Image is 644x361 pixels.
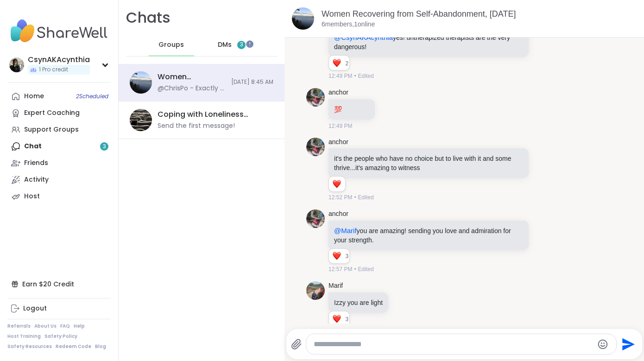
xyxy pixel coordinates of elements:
img: CsynAKAcynthia [9,57,24,72]
span: @Marif [334,227,357,234]
span: [DATE] 8:45 AM [231,78,273,86]
span: 3 [240,41,243,49]
div: @ChrisPo - Exactly - it’s not our fault for trusting the people we should be able to trust the mo... [158,84,226,93]
span: DMs [218,40,232,50]
span: 12:52 PM [328,193,352,202]
span: 3 [345,252,349,260]
span: Edited [358,265,374,273]
a: Women Recovering from Self-Abandonment, [DATE] [322,9,516,19]
a: Host [7,188,111,205]
div: CsynAKAcynthia [28,55,90,65]
div: Women Recovering from Self-Abandonment, [DATE] [158,72,226,82]
img: https://sharewell-space-live.sfo3.digitaloceanspaces.com/user-generated/bd698b57-9748-437a-a102-e... [306,209,325,228]
p: Izzy you are light [334,298,383,307]
a: Friends [7,155,111,171]
div: Earn $20 Credit [7,276,111,292]
img: https://sharewell-space-live.sfo3.digitaloceanspaces.com/user-generated/bd698b57-9748-437a-a102-e... [306,88,325,107]
div: Friends [24,158,48,168]
div: Reaction list [329,311,345,326]
img: Coping with Loneliness Together, Oct 14 [130,109,152,131]
span: Edited [358,72,374,80]
button: Reactions: love [332,315,341,323]
span: • [354,193,356,202]
div: Host [24,192,40,201]
img: Women Recovering from Self-Abandonment, Oct 11 [292,7,314,30]
a: Host Training [7,333,41,340]
div: Home [24,92,44,101]
div: Reaction list [329,177,345,191]
div: Reaction list [329,56,345,70]
a: Support Groups [7,121,111,138]
iframe: Spotlight [246,40,253,48]
a: Referrals [7,323,31,329]
span: @CsynAKAcynthia [334,33,393,41]
h1: Chats [126,7,170,28]
span: 💯 [334,106,342,113]
span: 2 [345,59,349,68]
a: anchor [328,88,348,97]
span: Edited [358,193,374,202]
button: Reactions: love [332,253,341,260]
p: yes! untherapized therapists are the very dangerous! [334,33,523,51]
a: anchor [328,209,348,219]
a: Home2Scheduled [7,88,111,105]
button: Emoji picker [597,339,608,350]
span: 2 Scheduled [76,93,108,100]
span: • [354,72,356,80]
div: Expert Coaching [24,108,80,118]
a: FAQ [60,323,70,329]
p: you are amazing! sending you love and admiration for your strength. [334,226,523,245]
div: Coping with Loneliness Together, [DATE] [158,109,268,120]
textarea: Type your message [314,340,593,349]
a: Marif [328,281,343,291]
a: Help [74,323,85,329]
a: Activity [7,171,111,188]
img: https://sharewell-space-live.sfo3.digitaloceanspaces.com/user-generated/bd698b57-9748-437a-a102-e... [306,138,325,156]
p: it's the people who have no choice but to live with it and some thrive...it's amazing to witness [334,154,523,172]
span: 1 Pro credit [39,66,68,74]
button: Send [617,334,638,355]
div: Activity [24,175,49,184]
div: Send the first message! [158,121,235,131]
span: 12:49 PM [328,72,352,80]
a: Blog [95,343,106,350]
p: 6 members, 1 online [322,20,375,29]
span: 12:49 PM [328,122,352,130]
span: Groups [158,40,184,50]
a: Safety Policy [44,333,77,340]
a: About Us [34,323,57,329]
a: Redeem Code [56,343,91,350]
div: Reaction list [329,249,345,264]
img: https://sharewell-space-live.sfo3.digitaloceanspaces.com/user-generated/e9a32514-bcae-446c-9c6f-0... [306,281,325,300]
a: Safety Resources [7,343,52,350]
a: Expert Coaching [7,105,111,121]
a: Logout [7,300,111,317]
a: anchor [328,138,348,147]
span: 12:57 PM [328,265,352,273]
button: Reactions: love [332,59,341,67]
img: ShareWell Nav Logo [7,15,111,47]
img: Women Recovering from Self-Abandonment, Oct 11 [130,71,152,94]
button: Reactions: love [332,180,341,188]
span: 3 [345,315,349,323]
div: Support Groups [24,125,79,134]
div: Logout [23,304,47,313]
span: • [354,265,356,273]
